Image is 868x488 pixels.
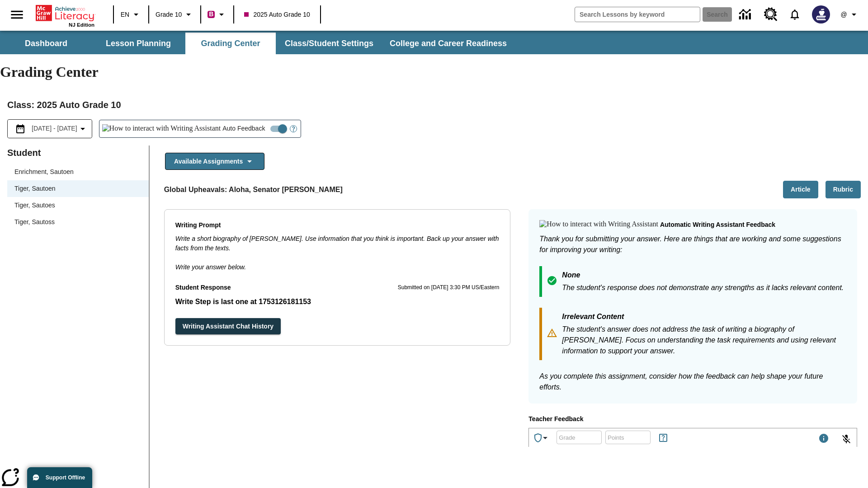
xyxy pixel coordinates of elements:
[557,431,602,444] div: Grade: Letters, numbers, %, + and - are allowed.
[7,180,149,197] div: Tiger, Sautoen
[175,296,500,307] p: Write Step is last one at 1753126181153
[605,431,651,444] div: Points: Must be equal to or less than 25.
[398,283,500,292] p: Submitted on [DATE] 3:30 PM US/Eastern
[529,429,554,447] button: Achievements
[175,253,500,272] p: Write your answer below.
[562,282,844,293] p: The student's response does not demonstrate any strengths as it lacks relevant content.
[165,153,264,170] button: Available Assignments
[36,4,94,22] a: Home
[27,467,92,488] button: Support Offline
[818,433,829,446] div: Maximum 1000 characters Press Escape to exit toolbar and use left and right arrow keys to access ...
[244,10,310,19] span: 2025 Auto Grade 10
[175,283,231,293] p: Student Response
[222,124,265,133] span: Auto Feedback
[175,318,281,335] button: Writing Assistant Chat History
[539,371,846,393] p: As you complete this assignment, consider how the feedback can help shape your future efforts.
[654,429,672,447] button: Rules for Earning Points and Achievements, Will open in new tab
[11,123,88,134] button: Select the date range menu item
[46,474,85,481] span: Support Offline
[528,414,857,424] p: Teacher Feedback
[759,2,783,27] a: Resource Center, Will open in new tab
[835,428,857,450] button: Click to activate and allow voice recognition
[204,6,231,23] button: Boost Class color is violet red. Change class color
[575,7,700,22] input: search field
[36,3,94,28] div: Home
[812,5,830,23] img: Avatar
[69,22,94,28] span: NJ Edition
[93,33,184,54] button: Lesson Planning
[156,10,182,19] span: Grade 10
[660,220,775,230] p: Automatic writing assistant feedback
[278,33,381,54] button: Class/Student Settings
[7,164,149,180] div: Enrichment, Sautoen
[783,181,818,198] button: Article, Will open in new tab
[562,311,846,324] p: Irrelevant Content
[783,3,807,26] a: Notifications
[117,6,146,23] button: Language: EN, Select a language
[4,7,132,15] body: Type your response here.
[152,6,198,23] button: Grade: Grade 10, Select a grade
[734,2,759,27] a: Data Center
[14,167,142,177] span: Enrichment, Sautoen
[14,217,142,227] span: Tiger, Sautoss
[7,214,149,230] div: Tiger, Sautoss
[7,145,149,160] p: Student
[605,425,651,449] input: Points: Must be equal to or less than 25.
[7,98,861,112] h2: Class : 2025 Auto Grade 10
[807,3,835,26] button: Select a new avatar
[175,234,500,253] p: Write a short biography of [PERSON_NAME]. Use information that you think is important. Back up yo...
[382,33,514,54] button: College and Career Readiness
[102,124,221,133] img: How to interact with Writing Assistant
[539,220,658,229] img: How to interact with Writing Assistant
[32,124,77,133] span: [DATE] - [DATE]
[209,9,213,20] span: B
[175,221,500,230] p: Writing Prompt
[164,184,343,195] p: Global Upheavals: Aloha, Senator [PERSON_NAME]
[4,1,30,28] button: Open side menu
[14,184,142,193] span: Tiger, Sautoen
[14,201,142,210] span: Tiger, Sautoes
[77,123,88,134] svg: Collapse Date Range Filter
[835,6,864,23] button: Profile/Settings
[175,296,500,307] p: Student Response
[7,197,149,214] div: Tiger, Sautoes
[562,324,846,357] p: The student's answer does not address the task of writing a biography of [PERSON_NAME]. Focus on ...
[1,33,91,54] button: Dashboard
[557,425,602,449] input: Grade: Letters, numbers, %, + and - are allowed.
[840,10,847,19] span: @
[539,234,846,255] p: Thank you for submitting your answer. Here are things that are working and some suggestions for i...
[826,181,861,198] button: Rubric, Will open in new tab
[185,33,276,54] button: Grading Center
[562,270,844,282] p: None
[286,120,301,137] button: Open Help for Writing Assistant
[121,10,129,19] span: EN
